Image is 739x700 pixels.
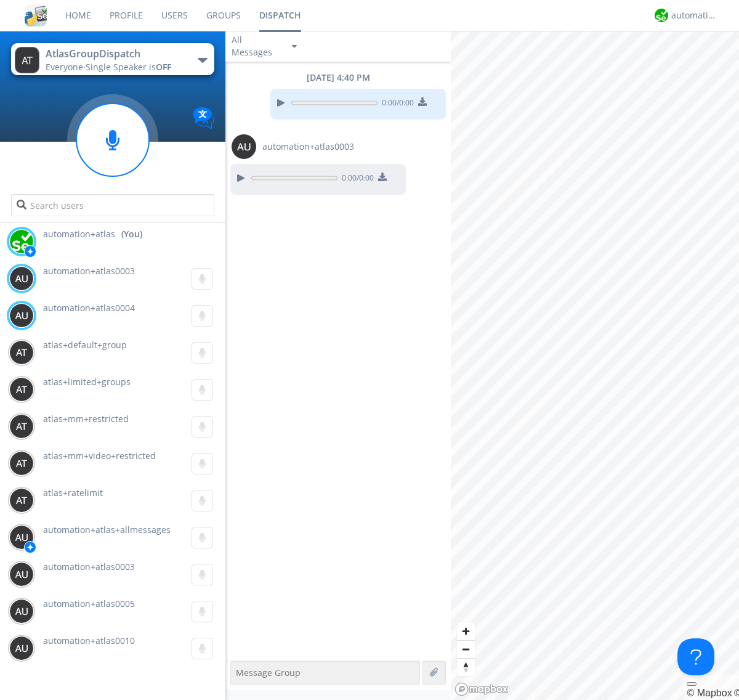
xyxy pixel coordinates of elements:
[43,524,171,535] span: automation+atlas+allmessages
[232,34,281,59] div: All Messages
[43,228,115,240] span: automation+atlas
[156,61,171,73] span: OFF
[15,47,39,73] img: 373638.png
[454,682,509,696] a: Mapbox logo
[193,107,214,129] img: Translation enabled
[9,229,34,254] img: d2d01cd9b4174d08988066c6d424eccd
[11,194,214,216] input: Search users
[121,228,142,240] div: (You)
[43,413,129,425] span: atlas+mm+restricted
[9,414,34,439] img: 373638.png
[43,376,131,388] span: atlas+limited+groups
[9,377,34,402] img: 373638.png
[457,640,475,658] button: Zoom out
[677,638,714,675] iframe: Toggle Customer Support
[43,598,135,609] span: automation+atlas0005
[43,265,135,277] span: automation+atlas0003
[292,45,297,48] img: caret-down-sm.svg
[43,302,135,314] span: automation+atlas0004
[671,9,717,22] div: automation+atlas
[11,43,214,75] button: AtlasGroupDispatchEveryone·Single Speaker isOFF
[655,9,668,22] img: d2d01cd9b4174d08988066c6d424eccd
[457,659,475,676] span: Reset bearing to north
[9,340,34,365] img: 373638.png
[46,47,184,61] div: AtlasGroupDispatch
[43,487,103,499] span: atlas+ratelimit
[457,641,475,658] span: Zoom out
[9,451,34,476] img: 373638.png
[43,635,135,646] span: automation+atlas0010
[9,599,34,624] img: 373638.png
[43,450,156,462] span: atlas+mm+video+restricted
[225,71,451,84] div: [DATE] 4:40 PM
[9,303,34,328] img: 373638.png
[262,140,354,153] span: automation+atlas0003
[25,4,47,26] img: cddb5a64eb264b2086981ab96f4c1ba7
[43,339,127,351] span: atlas+default+group
[378,97,414,111] span: 0:00 / 0:00
[9,636,34,661] img: 373638.png
[9,525,34,550] img: 373638.png
[9,266,34,291] img: 373638.png
[43,561,135,572] span: automation+atlas0003
[687,682,697,686] button: Toggle attribution
[9,562,34,587] img: 373638.png
[232,134,256,159] img: 373638.png
[46,61,184,73] div: Everyone ·
[457,658,475,676] button: Reset bearing to north
[86,61,171,73] span: Single Speaker is
[378,173,387,181] img: download media button
[337,173,374,186] span: 0:00 / 0:00
[418,97,427,106] img: download media button
[687,688,732,698] a: Mapbox
[457,622,475,640] button: Zoom in
[9,488,34,513] img: 373638.png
